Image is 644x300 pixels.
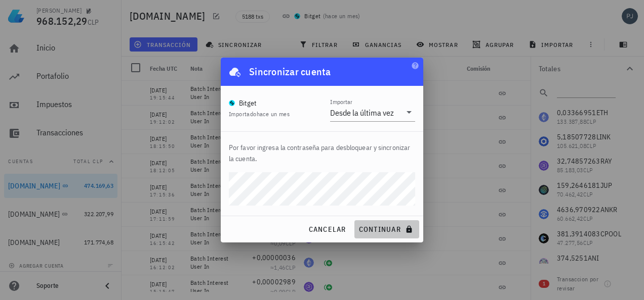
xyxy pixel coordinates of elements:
[354,220,419,238] button: continuar
[229,110,290,118] span: Importado
[330,104,415,121] div: ImportarDesde la última vez
[239,98,257,108] div: Bitget
[249,64,331,80] div: Sincronizar cuenta
[308,225,346,234] span: cancelar
[304,220,350,238] button: cancelar
[330,108,394,118] div: Desde la última vez
[229,142,415,164] p: Por favor ingresa la contraseña para desbloquear y sincronizar la cuenta.
[330,98,352,106] label: Importar
[229,100,235,106] img: bitgetglobal
[257,110,290,118] span: hace un mes
[358,225,415,234] span: continuar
